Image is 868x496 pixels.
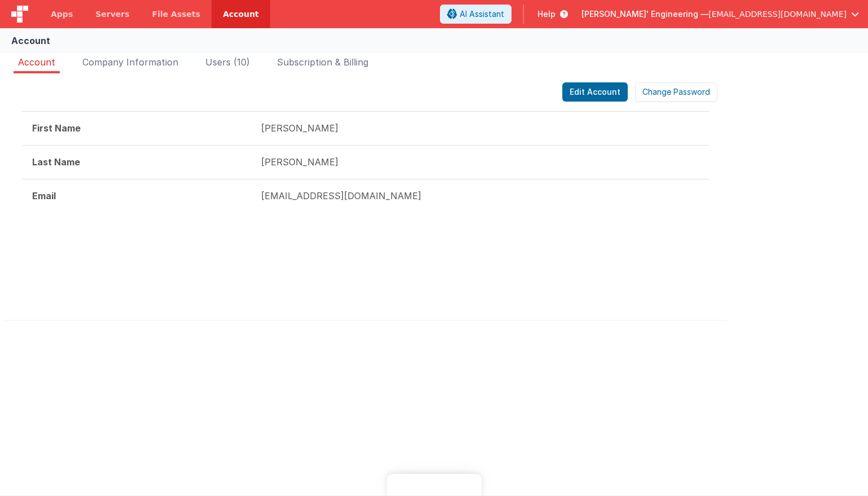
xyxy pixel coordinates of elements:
[251,179,709,212] td: [EMAIL_ADDRESS][DOMAIN_NAME]
[11,34,50,47] div: Account
[581,8,859,20] button: [PERSON_NAME]' Engineering — [EMAIL_ADDRESS][DOMAIN_NAME]
[32,122,81,134] strong: First Name
[251,145,709,179] td: [PERSON_NAME]
[251,112,709,146] td: [PERSON_NAME]
[205,56,250,68] span: Users (10)
[460,8,504,20] span: AI Assistant
[32,190,56,201] strong: Email
[82,56,178,68] span: Company Information
[152,8,201,20] span: File Assets
[708,8,847,20] span: [EMAIL_ADDRESS][DOMAIN_NAME]
[32,156,80,168] strong: Last Name
[440,5,512,24] button: AI Assistant
[18,56,55,68] span: Account
[635,82,717,102] button: Change Password
[277,56,368,68] span: Subscription & Billing
[95,8,129,20] span: Servers
[581,8,708,20] span: [PERSON_NAME]' Engineering —
[51,8,73,20] span: Apps
[562,82,628,102] button: Edit Account
[537,8,556,20] span: Help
